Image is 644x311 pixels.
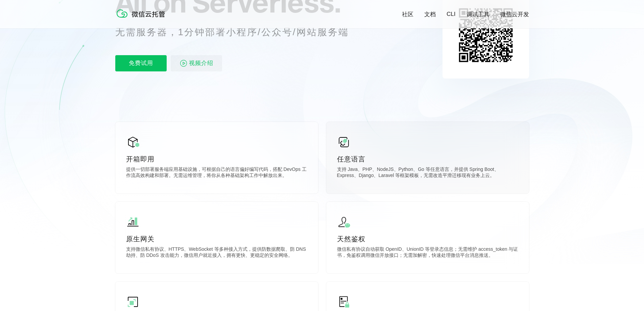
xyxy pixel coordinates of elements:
[115,7,169,20] img: 微信云托管
[500,10,529,18] a: 微信云开发
[424,10,436,18] a: 文档
[115,16,169,21] a: 微信云托管
[115,25,361,39] p: 无需服务器，1分钟部署小程序/公众号/网站服务端
[115,55,167,71] p: 免费试用
[189,55,213,71] span: 视频介绍
[337,154,518,164] p: 任意语言
[467,10,490,18] a: 调试工具
[337,166,518,180] p: 支持 Java、PHP、NodeJS、Python、Go 等任意语言，并提供 Spring Boot、Express、Django、Laravel 等框架模板，无需改造平滑迁移现有业务上云。
[337,234,518,244] p: 天然鉴权
[126,166,307,180] p: 提供一切部署服务端应用基础设施，可根据自己的语言偏好编写代码，搭配 DevOps 工作流高效构建和部署。无需运维管理，将你从各种基础架构工作中解放出来。
[337,246,518,260] p: 微信私有协议自动获取 OpenID、UnionID 等登录态信息；无需维护 access_token 与证书，免鉴权调用微信开放接口；无需加解密，快速处理微信平台消息推送。
[126,234,307,244] p: 原生网关
[126,154,307,164] p: 开箱即用
[402,10,413,18] a: 社区
[126,246,307,260] p: 支持微信私有协议、HTTPS、WebSocket 等多种接入方式，提供防数据爬取、防 DNS 劫持、防 DDoS 攻击能力，微信用户就近接入，拥有更快、更稳定的安全网络。
[447,11,455,18] a: CLI
[180,59,188,67] img: video_play.svg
